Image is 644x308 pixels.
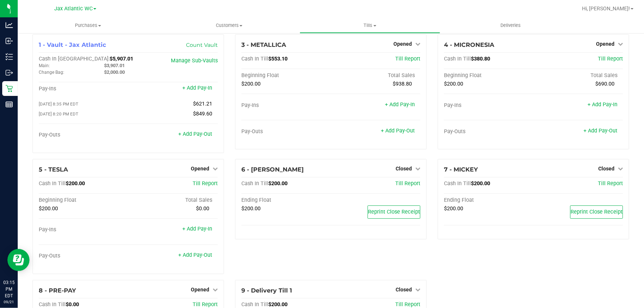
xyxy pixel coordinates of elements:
[110,56,133,62] span: $5,907.01
[193,301,218,308] a: Till Report
[595,81,614,87] span: $690.00
[300,18,441,33] a: Tills
[66,301,79,308] span: $0.00
[395,180,420,187] a: Till Report
[128,197,217,204] div: Total Sales
[196,205,209,212] span: $0.00
[186,42,218,48] a: Count Vault
[178,131,212,137] a: + Add Pay-Out
[39,101,78,107] span: [DATE] 8:35 PM EDT
[444,41,494,48] span: 4 - MICRONESIA
[440,18,581,33] a: Deliveries
[588,101,617,108] a: + Add Pay-In
[39,41,106,48] span: 1 - Vault - Jax Atlantic
[18,22,159,29] span: Purchases
[193,101,212,107] span: $621.21
[191,287,209,293] span: Opened
[268,301,287,308] span: $200.00
[444,197,533,204] div: Ending Float
[6,37,13,45] inline-svg: Inbound
[39,166,68,173] span: 5 - TESLA
[241,197,331,204] div: Ending Float
[582,6,630,11] span: Hi, [PERSON_NAME]!
[571,209,623,215] span: Reprint Close Receipt
[241,41,286,48] span: 3 - METALLICA
[385,101,415,108] a: + Add Pay-In
[54,6,93,12] span: Jax Atlantic WC
[471,180,490,187] span: $200.00
[395,301,420,308] a: Till Report
[39,86,128,92] div: Pay-Ins
[444,102,533,109] div: Pay-Ins
[533,72,623,79] div: Total Sales
[596,41,614,47] span: Opened
[396,166,412,172] span: Closed
[395,56,420,62] a: Till Report
[178,252,212,258] a: + Add Pay-Out
[300,22,440,29] span: Tills
[39,287,76,294] span: 8 - PRE-PAY
[39,111,78,117] span: [DATE] 8:20 PM EDT
[159,22,299,29] span: Customers
[444,180,471,187] span: Cash In Till
[39,197,128,204] div: Beginning Float
[396,287,412,293] span: Closed
[444,81,463,87] span: $200.00
[491,22,531,29] span: Deliveries
[368,209,420,215] span: Reprint Close Receipt
[39,70,64,75] span: Change Bag:
[39,253,128,259] div: Pay-Outs
[6,85,13,92] inline-svg: Retail
[39,301,66,308] span: Cash In Till
[583,128,617,134] a: + Add Pay-Out
[18,18,159,33] a: Purchases
[381,128,415,134] a: + Add Pay-Out
[241,205,261,212] span: $200.00
[3,299,14,305] p: 09/21
[39,132,128,138] div: Pay-Outs
[598,166,614,172] span: Closed
[444,128,533,135] div: Pay-Outs
[191,166,209,172] span: Opened
[444,56,471,62] span: Cash In Till
[39,205,58,212] span: $200.00
[444,205,463,212] span: $200.00
[104,69,125,75] span: $2,000.00
[268,56,287,62] span: $553.10
[104,63,125,68] span: $3,907.01
[393,41,412,47] span: Opened
[39,56,110,62] span: Cash In [GEOGRAPHIC_DATA]:
[331,72,420,79] div: Total Sales
[241,180,268,187] span: Cash In Till
[6,53,13,60] inline-svg: Inventory
[598,180,623,187] a: Till Report
[241,72,331,79] div: Beginning Float
[444,166,478,173] span: 7 - MICKEY
[3,279,14,299] p: 03:15 PM EDT
[7,249,30,271] iframe: Resource center
[241,128,331,135] div: Pay-Outs
[241,56,268,62] span: Cash In Till
[159,18,300,33] a: Customers
[241,102,331,109] div: Pay-Ins
[393,81,412,87] span: $938.80
[6,21,13,29] inline-svg: Analytics
[241,287,292,294] span: 9 - Delivery Till 1
[182,85,212,91] a: + Add Pay-In
[182,226,212,232] a: + Add Pay-In
[241,301,268,308] span: Cash In Till
[598,56,623,62] a: Till Report
[241,166,304,173] span: 6 - [PERSON_NAME]
[6,69,13,76] inline-svg: Outbound
[570,205,623,219] button: Reprint Close Receipt
[193,111,212,117] span: $849.60
[193,180,218,187] a: Till Report
[268,180,287,187] span: $200.00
